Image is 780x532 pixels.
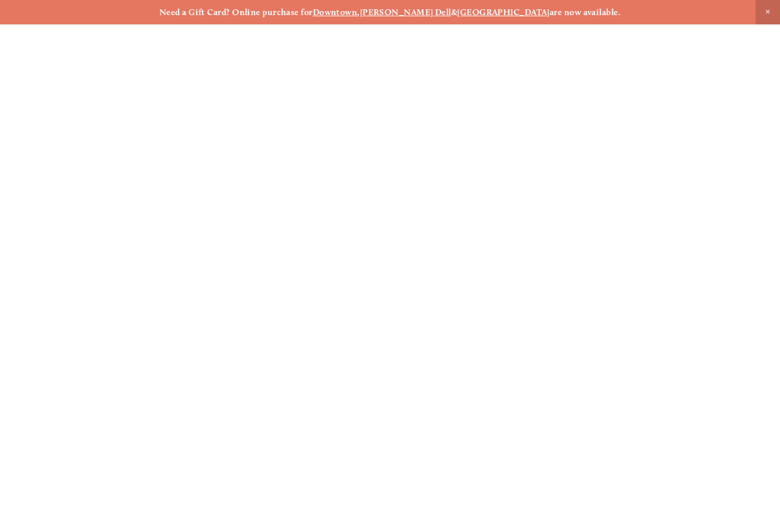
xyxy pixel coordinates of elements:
[357,7,359,17] strong: ,
[550,7,621,17] strong: are now available.
[159,7,313,17] strong: Need a Gift Card? Online purchase for
[451,7,457,17] strong: &
[360,7,451,17] a: [PERSON_NAME] Dell
[313,7,358,17] a: Downtown
[457,7,550,17] a: [GEOGRAPHIC_DATA]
